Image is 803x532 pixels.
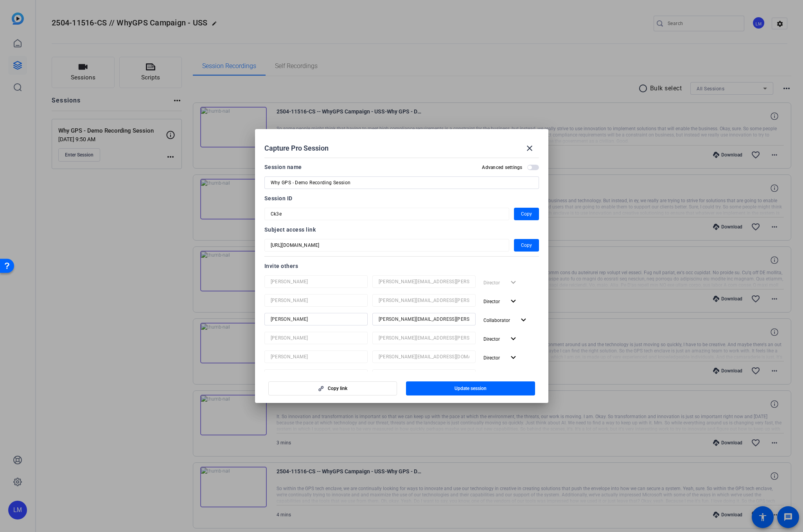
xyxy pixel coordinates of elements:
mat-icon: expand_more [508,297,518,306]
input: Name... [271,296,361,305]
input: Enter Session Name [271,178,533,187]
span: Copy [521,209,532,219]
mat-icon: expand_more [508,372,518,381]
span: Update session [454,385,487,392]
input: Email... [379,352,469,361]
span: Director [483,355,500,361]
input: Name... [271,277,361,286]
input: Name... [271,315,361,324]
input: Email... [379,277,469,286]
input: Name... [271,371,361,380]
mat-icon: expand_more [508,353,518,363]
mat-icon: expand_more [519,315,528,325]
input: Session OTP [271,241,503,250]
input: Email... [379,371,469,380]
input: Email... [379,315,469,324]
span: Copy [521,241,532,250]
div: Invite others [264,261,539,271]
span: Collaborator [483,318,510,323]
span: Director [483,336,500,342]
span: Director [483,299,500,304]
div: Subject access link [264,225,539,234]
div: Session name [264,162,302,172]
input: Email... [379,296,469,305]
button: Director [480,369,521,383]
button: Copy [514,208,539,220]
mat-icon: close [525,144,534,153]
div: Session ID [264,194,539,203]
input: Email... [379,333,469,343]
input: Session OTP [271,209,503,219]
input: Name... [271,352,361,361]
button: Director [480,350,521,365]
h2: Advanced settings [482,164,522,171]
div: Capture Pro Session [264,139,539,158]
button: Director [480,332,521,346]
button: Copy [514,239,539,252]
input: Name... [271,333,361,343]
button: Director [480,294,521,308]
button: Update session [406,381,535,395]
button: Collaborator [480,313,532,327]
button: Copy link [268,381,397,395]
span: Copy link [328,385,347,392]
mat-icon: expand_more [508,334,518,344]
